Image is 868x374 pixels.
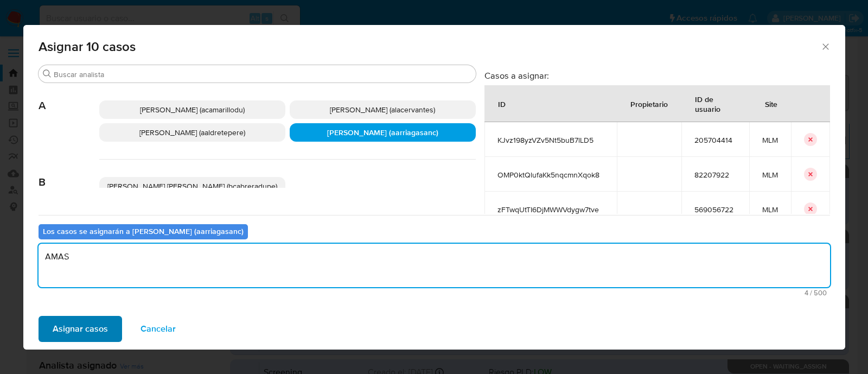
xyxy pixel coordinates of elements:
[804,133,817,146] button: icon-button
[141,317,176,341] span: Cancelar
[330,104,435,115] span: [PERSON_NAME] (alacervantes)
[53,317,108,341] span: Asignar casos
[820,41,830,51] button: Cerrar ventana
[39,316,122,342] button: Asignar casos
[804,168,817,181] button: icon-button
[485,91,519,117] div: ID
[497,135,604,145] span: KJvz198yzVZv5Nt5buB7lLD5
[752,91,790,117] div: Site
[107,181,277,192] span: [PERSON_NAME] [PERSON_NAME] (bcabreradupe)
[43,226,244,237] b: Los casos se asignarán a [PERSON_NAME] (aarriagasanc)
[39,40,821,53] span: Asignar 10 casos
[484,70,830,81] h3: Casos a asignar:
[99,177,285,195] div: [PERSON_NAME] [PERSON_NAME] (bcabreradupe)
[762,205,778,214] span: MLM
[327,127,438,138] span: [PERSON_NAME] (aarriagasanc)
[694,135,736,145] span: 205704414
[290,100,476,119] div: [PERSON_NAME] (alacervantes)
[42,289,827,296] span: Máximo 500 caracteres
[99,100,285,119] div: [PERSON_NAME] (acamarillodu)
[617,91,681,117] div: Propietario
[762,135,778,145] span: MLM
[99,123,285,142] div: [PERSON_NAME] (aaldretepere)
[126,316,190,342] button: Cancelar
[497,170,604,180] span: OMP0ktQlufaKk5nqcmnXqok8
[39,244,830,287] textarea: AMAS
[140,104,245,115] span: [PERSON_NAME] (acamarillodu)
[139,127,245,138] span: [PERSON_NAME] (aaldretepere)
[694,170,736,180] span: 82207922
[54,69,471,79] input: Buscar analista
[682,86,749,122] div: ID de usuario
[43,69,52,78] button: Buscar
[804,202,817,215] button: icon-button
[694,205,736,214] span: 569056722
[39,160,99,189] span: B
[39,83,99,112] span: A
[23,25,845,350] div: assign-modal
[497,205,604,214] span: zFTwqUtTI6DjMWWVdygw7tve
[290,123,476,142] div: [PERSON_NAME] (aarriagasanc)
[762,170,778,180] span: MLM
